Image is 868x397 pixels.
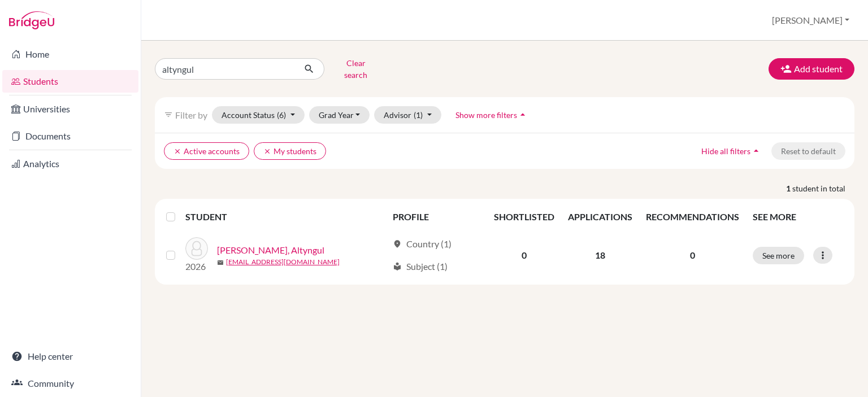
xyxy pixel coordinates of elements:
span: student in total [792,182,854,194]
span: local_library [393,262,402,271]
a: [EMAIL_ADDRESS][DOMAIN_NAME] [226,257,340,267]
a: Students [2,70,138,93]
i: filter_list [164,110,173,119]
button: clearActive accounts [164,142,249,160]
a: [PERSON_NAME], Altyngul [217,243,324,257]
img: Kabylkakova, Altyngul [185,237,208,260]
th: STUDENT [185,203,386,230]
p: 2026 [185,260,208,273]
th: PROFILE [386,203,487,230]
a: Analytics [2,152,138,175]
button: clearMy students [254,142,326,160]
button: Account Status(6) [212,106,305,124]
div: Subject (1) [393,260,448,273]
i: arrow_drop_up [750,145,762,156]
a: Community [2,372,138,395]
button: Reset to default [771,142,845,160]
button: Grad Year [309,106,370,124]
span: Filter by [175,110,207,120]
a: Universities [2,98,138,120]
button: See more [753,247,804,264]
th: APPLICATIONS [561,203,639,230]
button: Show more filtersarrow_drop_up [446,106,538,124]
span: (1) [414,110,423,120]
button: Add student [769,58,854,80]
button: Advisor(1) [374,106,441,124]
th: SEE MORE [746,203,850,230]
p: 0 [646,248,739,262]
div: Country (1) [393,237,452,251]
td: 18 [561,230,639,280]
span: (6) [277,110,286,120]
button: Hide all filtersarrow_drop_up [692,142,771,160]
a: Home [2,43,138,66]
button: Clear search [324,54,387,84]
td: 0 [487,230,561,280]
a: Documents [2,125,138,147]
th: SHORTLISTED [487,203,561,230]
a: Help center [2,345,138,368]
th: RECOMMENDATIONS [639,203,746,230]
span: Hide all filters [701,146,750,156]
span: Show more filters [455,110,517,120]
i: clear [263,147,271,155]
button: [PERSON_NAME] [767,10,854,31]
span: location_on [393,239,402,248]
i: clear [173,147,181,155]
span: mail [217,259,224,266]
img: Bridge-U [9,11,54,29]
input: Find student by name... [155,58,295,80]
i: arrow_drop_up [517,109,528,120]
strong: 1 [786,182,792,194]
